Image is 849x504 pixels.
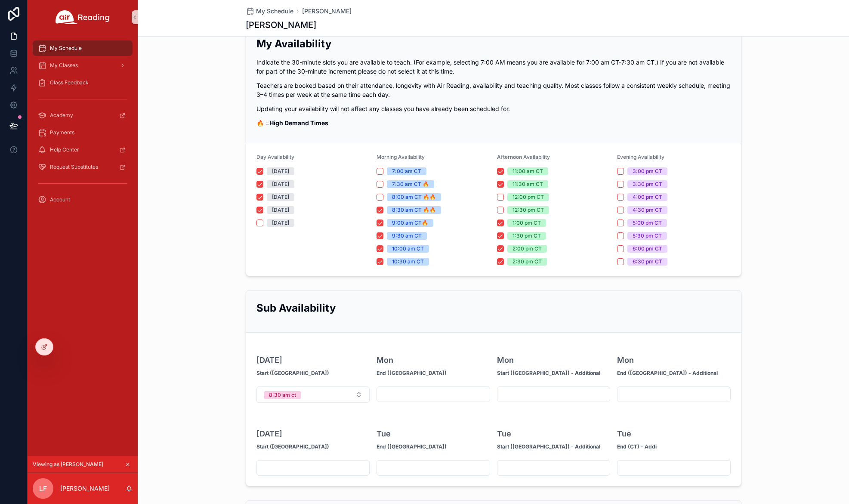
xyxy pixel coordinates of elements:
strong: Start ([GEOGRAPHIC_DATA]) [256,370,329,376]
strong: Start ([GEOGRAPHIC_DATA]) - Additional [497,443,600,450]
h3: [DATE] [256,354,329,366]
div: 4:00 pm CT [633,193,662,201]
p: Updating your availability will not affect any classes you have already been scheduled for. [256,104,731,113]
div: 2:00 pm CT [512,245,542,253]
div: 12:00 pm CT [512,193,544,201]
div: scrollable content [28,34,138,219]
div: [DATE] [272,193,289,201]
span: LF [39,483,47,494]
div: 12:30 pm CT [512,206,544,214]
button: Select Button [256,387,370,403]
div: 9:30 am CT [392,232,422,240]
div: 7:00 am CT [392,167,421,175]
h2: Sub Availability [256,301,731,315]
strong: High Demand Times [269,119,328,127]
span: Afternoon Availability [497,154,550,160]
h2: My Availability [256,37,731,51]
a: Payments [33,125,133,140]
div: 11:00 am CT [512,167,543,175]
h3: Tue [617,428,657,439]
span: Day Availability [256,154,294,160]
a: [PERSON_NAME] [302,7,352,15]
div: 9:00 am CT🔥 [392,219,428,227]
div: 6:30 pm CT [633,258,662,266]
span: Viewing as [PERSON_NAME] [33,461,103,468]
span: My Schedule [50,45,82,52]
div: 11:30 am CT [512,180,543,188]
div: 1:30 pm CT [512,232,541,240]
div: 6:00 pm CT [633,245,662,253]
a: My Schedule [246,7,293,15]
a: My Schedule [33,40,133,56]
h3: Tue [497,428,600,439]
div: 3:30 pm CT [633,180,662,188]
div: 10:00 am CT [392,245,424,253]
h3: Mon [377,354,447,366]
p: [PERSON_NAME] [60,484,110,493]
strong: Start ([GEOGRAPHIC_DATA]) - Additional [497,370,600,376]
span: Help Center [50,146,79,153]
p: 🔥 = [256,118,731,127]
h3: [DATE] [256,428,329,439]
h3: Mon [617,354,718,366]
span: My Classes [50,62,78,69]
h3: Tue [377,428,447,439]
a: Account [33,192,133,207]
div: [DATE] [272,167,289,175]
span: Morning Availability [377,154,425,160]
h1: [PERSON_NAME] [246,19,316,31]
a: Class Feedback [33,75,133,90]
span: Account [50,196,70,203]
a: Help Center [33,142,133,158]
a: Request Substitutes [33,159,133,175]
span: Evening Availability [617,154,664,160]
div: 4:30 pm CT [633,206,662,214]
div: 5:00 pm CT [633,219,662,227]
a: Academy [33,108,133,123]
strong: End ([GEOGRAPHIC_DATA]) - Additional [617,370,718,376]
div: 2:30 pm CT [512,258,542,266]
div: 5:30 pm CT [633,232,662,240]
span: Academy [50,112,73,119]
span: Payments [50,129,74,136]
strong: End ([GEOGRAPHIC_DATA]) [377,370,447,376]
strong: End ([GEOGRAPHIC_DATA]) [377,443,447,450]
div: 8:00 am CT 🔥🔥 [392,193,436,201]
strong: End (CT) - Addi [617,443,657,450]
a: My Classes [33,58,133,73]
div: 7:30 am CT 🔥 [392,180,429,188]
div: [DATE] [272,219,289,227]
strong: Start ([GEOGRAPHIC_DATA]) [256,443,329,450]
div: 8:30 am ct [269,391,296,399]
span: Request Substitutes [50,164,98,170]
span: Class Feedback [50,79,89,86]
div: [DATE] [272,206,289,214]
div: 10:30 am CT [392,258,424,266]
h3: Mon [497,354,600,366]
div: 1:00 pm CT [512,219,541,227]
p: Indicate the 30-minute slots you are available to teach. (For example, selecting 7:00 AM means yo... [256,58,731,76]
div: [DATE] [272,180,289,188]
div: 8:30 am CT 🔥🔥 [392,206,436,214]
p: Teachers are booked based on their attendance, longevity with Air Reading, availability and teach... [256,81,731,99]
img: App logo [56,10,110,24]
span: My Schedule [256,7,293,15]
div: 3:00 pm CT [633,167,662,175]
